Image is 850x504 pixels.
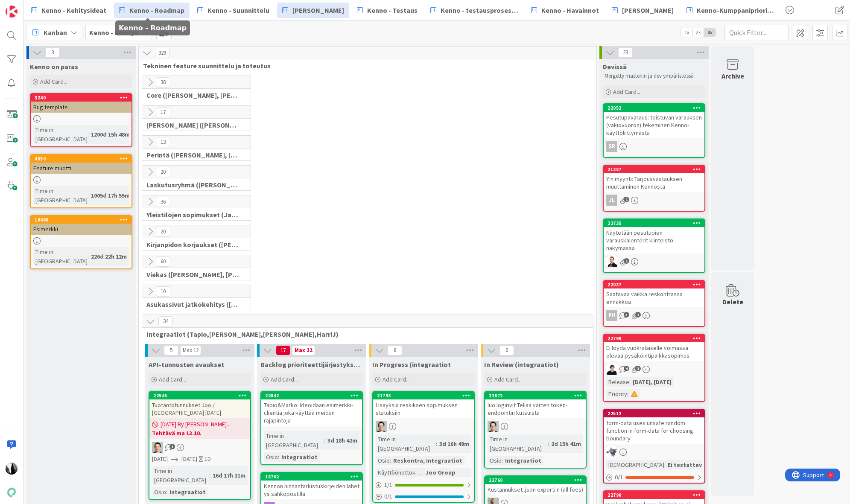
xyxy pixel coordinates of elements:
[666,460,711,469] div: Ei testattavi...
[603,62,627,71] span: Devissä
[704,28,716,37] span: 3x
[325,436,359,445] div: 3d 18h 42m
[156,137,170,147] span: 13
[425,3,523,18] a: Kenno - testausprosessi/Featureflagit
[485,421,586,432] div: TT
[260,391,363,465] a: 22842Tapio&Marko: Ideoidaan esimerkki-clientia joka käyttää meidän rajapintojaTime in [GEOGRAPHIC...
[624,312,629,318] span: 3
[6,463,18,475] img: KV
[376,434,436,453] div: Time in [GEOGRAPHIC_DATA]
[292,5,344,15] span: [PERSON_NAME]
[204,454,211,463] div: 1D
[622,5,674,15] span: [PERSON_NAME]
[152,429,248,437] b: Tehtävä ma 13.10.
[604,288,704,307] div: Saatavaa vaikka reskontrassa ennakkoa
[484,391,587,469] a: 22872luo logirivit Teliaa varten token-endpointin kutsuistaTTTime in [GEOGRAPHIC_DATA]:2d 15h 41m...
[373,392,474,399] div: 21793
[613,88,640,96] span: Add Card...
[377,393,474,399] div: 21793
[6,6,18,17] img: Visit kanbanzone.com
[156,197,170,207] span: 36
[624,197,629,202] span: 1
[146,300,240,309] span: Asukassivut jatkokehitys (Rasmus, TommiH, Bella)
[635,366,641,371] span: 1
[603,103,705,158] a: 22052Pesutupavaraus: toistuvan varauksen (vakiovuoron) tekeminen Kenno-käyttöliittymästäSR
[261,473,362,481] div: 18702
[485,392,586,399] div: 22872
[606,195,617,206] div: JL
[159,376,186,383] span: Add Card...
[390,456,391,465] span: :
[149,399,250,418] div: Tuotantotunnukset Joo / [GEOGRAPHIC_DATA] [DATE]
[376,421,387,432] img: TT
[503,456,543,465] div: Integraatiot
[372,391,475,503] a: 21793Lisäyksiä reskiksen sopimuksen statuksiinTTTime in [GEOGRAPHIC_DATA]:3d 16h 49mOsio:Reskontr...
[146,270,240,279] span: Viekas (Samuli, Saara, Mika, Pirjo, Keijo, TommiHä, Rasmus)
[146,210,240,219] span: Yleistilojen sopimukset (Jaakko, VilleP, TommiL, Simo)
[149,392,250,418] div: 22545Tuotantotunnukset Joo / [GEOGRAPHIC_DATA] [DATE]
[604,472,704,483] div: 0/1
[604,141,704,152] div: SR
[604,335,704,361] div: 22799Ei löydä vuokralaiselle voimassa olevaa pysäköintipaikkasopimus
[604,219,704,253] div: 22735Näytetään pesutupien varauskalenterit kiinteistö-näkymässä
[603,334,705,402] a: 22799Ei löydä vuokralaiselle voimassa olevaa pysäköintipaikkasopimusMTRelease:[DATE], [DATE]Prior...
[152,454,168,463] span: [DATE]
[541,5,599,15] span: Kenno - Havainnot
[437,439,471,449] div: 3d 16h 49m
[603,409,705,484] a: 22512form-data uses unsafe random function in form-data for choosing boundaryLM[DEMOGRAPHIC_DATA]...
[265,393,362,399] div: 22842
[18,1,39,12] span: Support
[724,25,789,40] input: Quick Filter...
[604,281,704,288] div: 22037
[277,3,349,18] a: [PERSON_NAME]
[604,173,704,192] div: Y:n myynti: Tarjousvastauksen muuttaminen Kennosta
[40,78,67,85] span: Add Card...
[265,474,362,480] div: 18702
[488,421,499,432] img: TT
[88,191,89,200] span: :
[89,28,138,37] b: Kenno - Kehitys
[388,345,402,355] span: 6
[158,316,173,326] span: 34
[279,452,320,462] div: Integraatiot
[376,468,422,477] div: Käyttöönottokriittisyys
[114,3,190,18] a: Kenno - Roadmap
[35,156,131,162] div: 4650
[183,348,199,353] div: Max 12
[604,195,704,206] div: JL
[210,471,248,480] div: 16d 17h 21m
[166,487,167,497] span: :
[606,389,627,399] div: Priority
[149,392,250,399] div: 22545
[192,3,275,18] a: Kenno - Suunnittelu
[606,446,617,457] img: LM
[41,5,106,15] span: Kenno - Kehitysideat
[35,95,131,101] div: 3240
[271,376,298,383] span: Add Card...
[606,141,617,152] div: SR
[608,105,704,111] div: 22052
[721,71,744,81] div: Archive
[167,487,208,497] div: Integraatiot
[422,468,424,477] span: :
[161,420,231,429] span: [DATE] By [PERSON_NAME]...
[604,364,704,375] div: MT
[627,389,628,399] span: :
[207,5,269,15] span: Kenno - Suunnittelu
[278,452,279,462] span: :
[608,166,704,172] div: 21287
[261,399,362,426] div: Tapio&Marko: Ideoidaan esimerkki-clientia joka käyttää meidän rajapintoja
[295,348,313,353] div: Max 12
[604,104,704,138] div: 22052Pesutupavaraus: toistuvan varauksen (vakiovuoron) tekeminen Kenno-käyttöliittymästä
[608,335,704,341] div: 22799
[604,491,704,499] div: 22790
[604,166,704,192] div: 21287Y:n myynti: Tarjousvastauksen muuttaminen Kennosta
[31,102,131,113] div: Bug template
[261,473,362,499] div: 18702Kennon hinnantarkistuskirjeiden lähetys sähköpostilla
[30,154,132,208] a: 4650Feature muottiTime in [GEOGRAPHIC_DATA]:1005d 17h 55m
[276,345,290,355] span: 17
[607,3,679,18] a: [PERSON_NAME]
[31,216,131,235] div: 18466Esimerkki
[169,444,175,449] span: 1
[146,121,240,129] span: Halti (Sebastian, VilleH, Riikka, Antti, MikkoV, PetriH, PetriM)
